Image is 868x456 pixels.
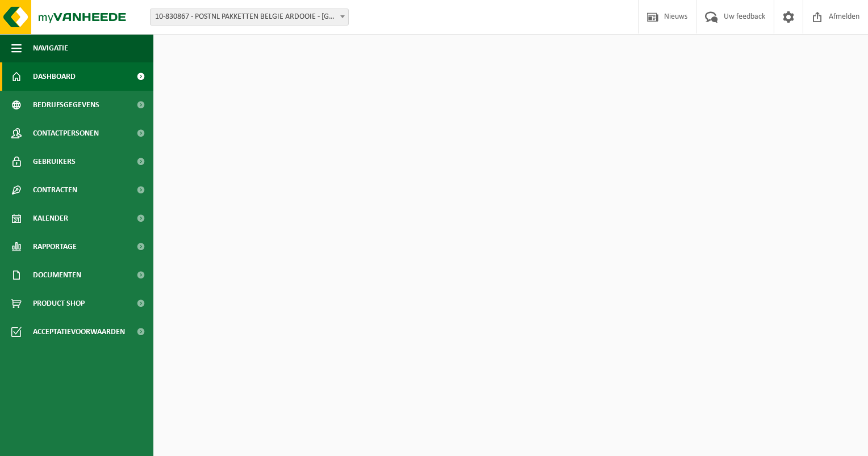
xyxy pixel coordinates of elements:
span: 10-830867 - POSTNL PAKKETTEN BELGIE ARDOOIE - ARDOOIE [151,9,348,25]
span: Contactpersonen [33,119,99,147]
span: Acceptatievoorwaarden [33,318,125,346]
span: Documenten [33,261,81,289]
span: Kalender [33,204,68,233]
span: Gebruikers [33,147,76,176]
span: Bedrijfsgegevens [33,91,99,119]
span: Navigatie [33,34,68,62]
span: Product Shop [33,289,85,318]
span: Dashboard [33,62,76,91]
span: 10-830867 - POSTNL PAKKETTEN BELGIE ARDOOIE - ARDOOIE [150,9,349,26]
span: Rapportage [33,233,77,261]
span: Contracten [33,176,77,204]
